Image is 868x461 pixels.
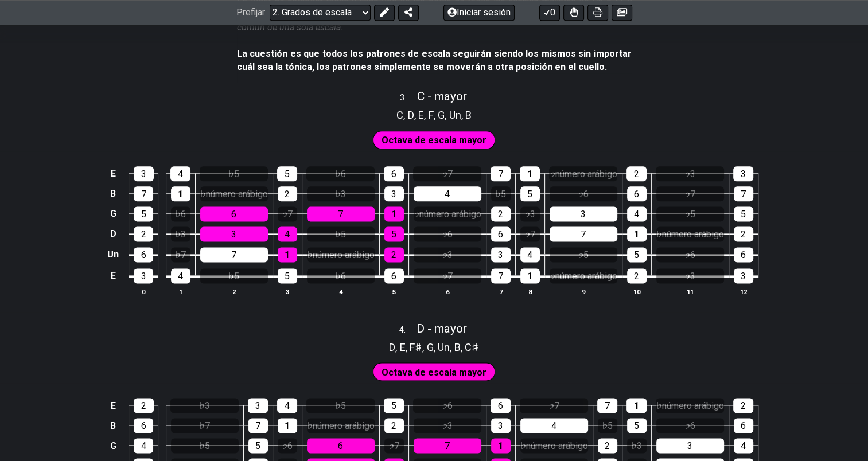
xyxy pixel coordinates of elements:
[408,286,486,298] th: 6
[598,418,617,433] div: ♭5
[384,438,404,453] div: ♭7
[486,286,515,298] th: 7
[400,339,406,355] span: E
[134,247,153,262] div: 6
[307,226,375,241] div: ♭5
[656,398,724,413] div: ♭número arábigo
[384,226,404,241] div: 5
[465,107,472,123] span: B
[413,398,481,413] div: ♭6
[105,416,121,436] td: B
[734,186,753,201] div: 7
[105,244,121,265] td: Un
[734,206,753,221] div: 5
[491,226,511,241] div: 6
[307,418,375,433] div: ♭número arábigo
[461,339,465,355] span: ,
[171,226,190,241] div: ♭3
[134,268,153,283] div: 3
[277,398,297,413] div: 4
[729,286,758,298] th: 12
[391,105,477,123] section: Scale pitch classes
[520,247,540,262] div: 4
[417,89,467,103] span: C - mayor
[134,398,154,413] div: 2
[273,286,302,298] th: 3
[520,418,588,433] div: 4
[520,398,588,413] div: ♭7
[734,226,753,241] div: 2
[200,186,268,201] div: ♭número arábigo
[520,206,540,221] div: ♭3
[622,286,651,298] th: 10
[491,247,511,262] div: 3
[105,224,121,244] td: D
[445,107,449,123] span: ,
[278,186,297,201] div: 2
[408,107,414,123] span: D
[134,418,153,433] div: 6
[171,418,239,433] div: ♭7
[406,339,410,355] span: ,
[563,5,584,21] button: Toggle Dexterity for all fretkits
[170,166,190,181] div: 4
[434,107,438,123] span: ,
[200,166,268,181] div: ♭5
[627,268,647,283] div: 2
[491,186,511,201] div: ♭5
[734,438,753,453] div: 4
[384,247,404,262] div: 2
[134,186,153,201] div: 7
[395,339,400,355] span: ,
[134,206,153,221] div: 5
[627,226,647,241] div: 1
[278,268,297,283] div: 5
[429,107,434,123] span: F
[384,268,404,283] div: 6
[166,286,195,298] th: 1
[656,418,724,433] div: ♭6
[200,247,268,262] div: 7
[170,398,239,413] div: ♭3
[105,436,121,456] td: G
[248,418,268,433] div: 7
[248,438,268,453] div: 5
[379,286,408,298] th: 5
[306,398,375,413] div: ♭5
[626,398,647,413] div: 1
[550,226,617,241] div: 7
[427,339,434,355] span: G
[520,226,540,241] div: ♭7
[237,48,632,72] strong: La cuestión es que todos los patrones de escala seguirán siendo los mismos sin importar cuál sea ...
[520,268,540,283] div: 1
[656,206,724,221] div: ♭5
[450,339,454,355] span: ,
[544,286,622,298] th: 9
[734,418,753,433] div: 6
[656,268,724,283] div: ♭3
[414,226,481,241] div: ♭6
[491,398,511,413] div: 6
[418,107,424,123] span: E
[520,186,540,201] div: 5
[384,186,404,201] div: 3
[134,226,153,241] div: 2
[414,206,481,221] div: ♭número arábigo
[384,398,404,413] div: 5
[413,166,481,181] div: ♭7
[414,438,481,453] div: 7
[306,166,375,181] div: ♭6
[627,206,647,221] div: 4
[105,163,121,183] td: E
[105,396,121,416] td: E
[449,107,461,123] span: Un
[627,247,647,262] div: 5
[465,339,479,355] span: C♯
[400,93,406,103] font: 3 .
[307,268,375,283] div: ♭6
[171,247,190,262] div: ♭7
[302,286,379,298] th: 4
[443,5,515,21] button: Iniciar sesión
[278,418,297,433] div: 1
[200,268,268,283] div: ♭5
